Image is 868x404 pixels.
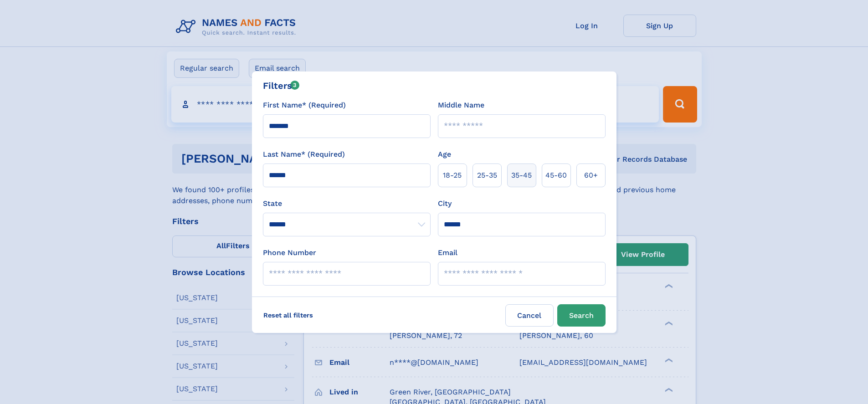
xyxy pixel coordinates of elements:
span: 25‑35 [477,170,497,181]
button: Search [557,304,606,327]
label: First Name* (Required) [263,100,346,111]
span: 60+ [584,170,598,181]
span: 45‑60 [545,170,567,181]
span: 18‑25 [443,170,462,181]
label: Email [438,247,457,258]
label: Middle Name [438,100,484,111]
label: State [263,198,431,209]
label: Cancel [505,304,554,327]
label: City [438,198,452,209]
label: Reset all filters [257,304,319,326]
span: 35‑45 [511,170,532,181]
div: Filters [263,79,300,92]
label: Phone Number [263,247,316,258]
label: Last Name* (Required) [263,149,345,160]
label: Age [438,149,451,160]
